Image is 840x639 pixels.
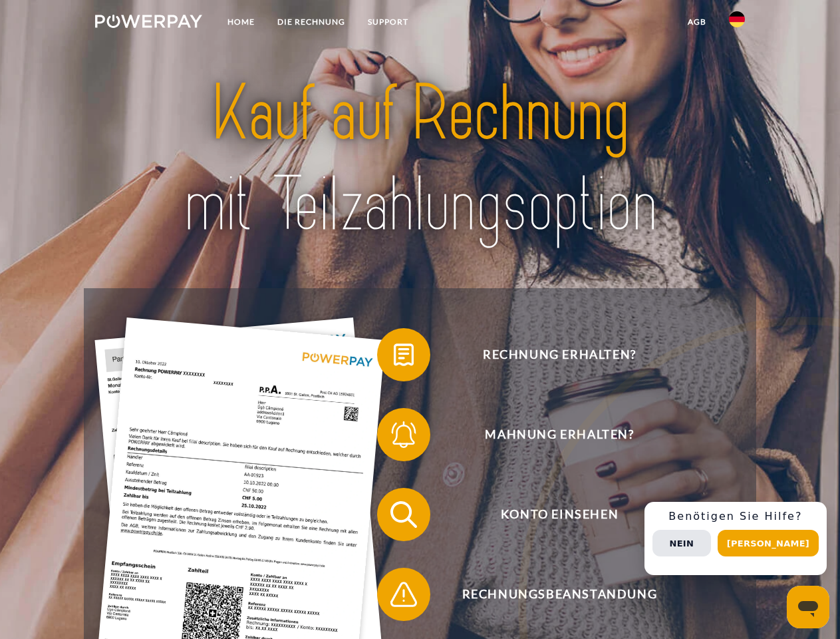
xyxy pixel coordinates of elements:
button: Nein [652,530,711,556]
button: Rechnung erhalten? [377,328,723,381]
iframe: Schaltfläche zum Öffnen des Messaging-Fensters [787,586,829,628]
img: title-powerpay_de.svg [127,64,713,255]
span: Rechnung erhalten? [396,328,722,381]
button: Konto einsehen [377,488,723,541]
a: SUPPORT [356,10,420,34]
button: [PERSON_NAME] [718,530,819,556]
h3: Benötigen Sie Hilfe? [652,510,819,523]
img: qb_bell.svg [387,418,420,451]
button: Mahnung erhalten? [377,408,723,461]
img: qb_search.svg [387,498,420,531]
span: Konto einsehen [396,488,722,541]
span: Mahnung erhalten? [396,408,722,461]
img: qb_warning.svg [387,578,420,611]
div: Schnellhilfe [644,502,827,575]
span: Rechnungsbeanstandung [396,568,722,621]
a: DIE RECHNUNG [266,10,356,34]
a: Home [216,10,266,34]
img: qb_bill.svg [387,338,420,371]
a: agb [676,10,718,34]
img: de [729,11,745,27]
img: logo-powerpay-white.svg [95,15,202,28]
button: Rechnungsbeanstandung [377,568,723,621]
